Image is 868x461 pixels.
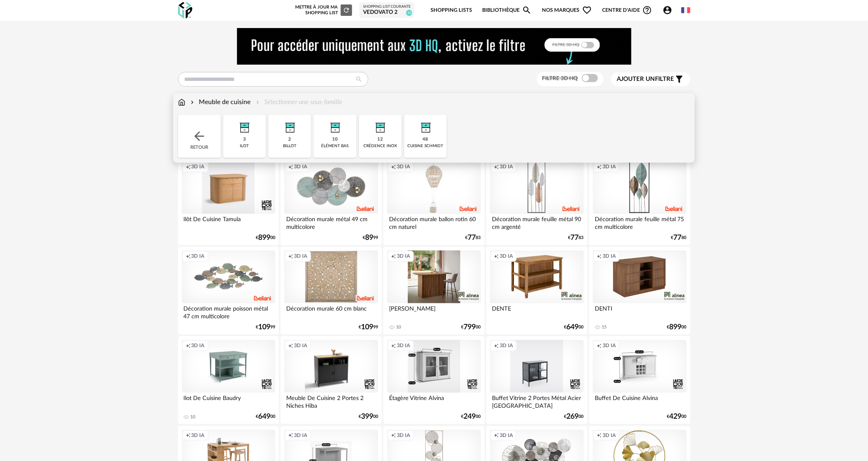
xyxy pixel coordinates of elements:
span: 269 [567,414,579,420]
div: Ilôt De Cuisine Tamula [182,214,275,230]
span: 3D IA [603,342,616,349]
span: Creation icon [597,432,602,439]
span: 3D IA [294,342,307,349]
span: Magnify icon [522,5,532,15]
div: [PERSON_NAME] [387,303,481,320]
span: Heart Outline icon [582,5,592,15]
img: OXP [178,2,192,19]
span: Creation icon [288,432,293,439]
span: Creation icon [391,342,396,349]
span: Creation icon [288,253,293,259]
span: Creation icon [494,432,499,439]
div: Buffet De Cuisine Alvina [593,393,686,409]
div: 2 [288,137,291,143]
div: billot [283,144,296,149]
span: 899 [258,235,270,241]
div: € 00 [564,324,584,330]
div: Meuble De Cuisine 2 Portes 2 Niches Hiba [284,393,378,409]
span: Account Circle icon [663,5,672,15]
div: ilot [240,144,249,149]
span: 3D IA [191,253,205,259]
span: Creation icon [186,163,191,170]
div: € 00 [256,235,275,241]
div: 15 [602,324,607,330]
span: 3D IA [397,342,410,349]
div: Décoration murale ballon rotin 60 cm naturel [387,214,481,230]
a: Creation icon 3D IA Ilôt De Cuisine Tamula €89900 [178,157,279,245]
a: Creation icon 3D IA Décoration murale feuille métal 75 cm multicolore €7780 [589,157,690,245]
a: Creation icon 3D IA Décoration murale 60 cm blanc €10999 [281,247,381,335]
span: Creation icon [288,342,293,349]
div: Décoration murale poisson métal 47 cm multicolore [182,303,275,320]
span: Creation icon [597,342,602,349]
span: Help Circle Outline icon [642,5,652,15]
a: Creation icon 3D IA Buffet Vitrine 2 Portes Métal Acier [GEOGRAPHIC_DATA] €26900 [486,336,587,424]
span: 3D IA [500,432,513,439]
span: Creation icon [597,253,602,259]
div: Décoration murale feuille métal 90 cm argenté [490,214,583,230]
span: Creation icon [186,253,191,259]
img: Rangement.png [233,115,255,137]
span: Creation icon [494,253,499,259]
div: Shopping List courante [363,4,411,9]
span: 249 [464,414,476,420]
img: Rangement.png [415,115,437,137]
div: 10 [396,324,401,330]
div: DENTE [490,303,583,320]
span: 899 [670,324,682,330]
button: Ajouter unfiltre Filter icon [611,72,690,86]
div: Retour [178,115,221,158]
span: 3D IA [500,342,513,349]
div: Mettre à jour ma Shopping List [294,4,352,16]
div: € 00 [667,324,687,330]
span: Creation icon [186,342,191,349]
div: cuisine schmidt [408,144,444,149]
div: € 00 [359,414,378,420]
span: Creation icon [494,342,499,349]
div: € 80 [671,235,687,241]
div: € 00 [564,414,584,420]
span: 3D IA [397,253,410,259]
a: Creation icon 3D IA Meuble De Cuisine 2 Portes 2 Niches Hiba €39900 [281,336,381,424]
span: 3D IA [603,432,616,439]
div: élément bas [322,144,349,149]
img: Rangement.png [279,115,301,137]
span: 649 [258,414,270,420]
div: Étagère Vitrine Alvina [387,393,481,409]
a: Creation icon 3D IA Ilot De Cuisine Baudry 10 €64900 [178,336,279,424]
div: € 83 [466,235,481,241]
span: 3D IA [191,432,205,439]
a: Creation icon 3D IA DENTE €64900 [486,247,587,335]
div: Décoration murale métal 49 cm multicolore [284,214,378,230]
span: 3D IA [191,163,205,170]
span: Refresh icon [343,8,350,12]
a: Creation icon 3D IA Décoration murale ballon rotin 60 cm naturel €7783 [383,157,484,245]
span: Centre d'aideHelp Circle Outline icon [602,5,652,15]
div: VEDOVATO 2 [363,9,411,16]
div: DENTI [593,303,686,320]
span: 77 [674,235,682,241]
span: 3D IA [191,342,205,349]
span: Filter icon [674,74,684,84]
a: Shopping Lists [431,1,472,20]
span: Account Circle icon [663,5,676,15]
img: svg+xml;base64,PHN2ZyB3aWR0aD0iMTYiIGhlaWdodD0iMTciIHZpZXdCb3g9IjAgMCAxNiAxNyIgZmlsbD0ibm9uZSIgeG... [178,98,185,107]
span: Creation icon [391,253,396,259]
span: Nos marques [542,1,592,20]
span: Filtre 3D HQ [542,76,578,81]
div: 10 [332,137,338,143]
span: 3D IA [603,253,616,259]
div: Décoration murale 60 cm blanc [284,303,378,320]
span: 109 [361,324,373,330]
span: 3D IA [500,163,513,170]
div: 48 [423,137,429,143]
span: 399 [361,414,373,420]
div: Décoration murale feuille métal 75 cm multicolore [593,214,686,230]
div: € 00 [461,414,481,420]
a: BibliothèqueMagnify icon [482,1,532,20]
span: 3D IA [500,253,513,259]
div: 3 [243,137,246,143]
img: Rangement.png [369,115,391,137]
span: Creation icon [186,432,191,439]
div: € 99 [363,235,378,241]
